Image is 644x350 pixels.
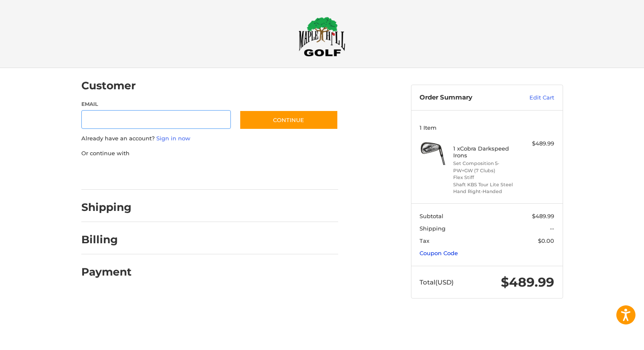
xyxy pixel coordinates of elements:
span: $489.99 [501,274,554,290]
a: Coupon Code [420,250,458,256]
iframe: PayPal-paypal [78,166,142,181]
a: Edit Cart [511,94,554,102]
a: Sign in now [156,135,190,142]
h2: Customer [81,79,136,92]
li: Hand Right-Handed [453,188,518,195]
h4: 1 x Cobra Darkspeed Irons [453,145,518,159]
h3: 1 Item [420,124,554,131]
h2: Shipping [81,201,132,214]
span: $0.00 [538,237,554,244]
span: Tax [420,237,429,244]
span: $489.99 [532,213,554,219]
li: Flex Stiff [453,174,518,181]
span: Subtotal [420,213,443,219]
div: $489.99 [520,139,554,148]
li: Shaft KBS Tour Lite Steel [453,181,518,188]
span: Shipping [420,225,446,232]
span: -- [550,225,554,232]
label: Email [81,100,231,108]
p: Or continue with [81,149,338,158]
h3: Order Summary [420,94,511,102]
img: Maple Hill Golf [299,17,345,57]
li: Set Composition 5-PW+GW (7 Clubs) [453,160,518,174]
iframe: Google Customer Reviews [574,327,644,350]
p: Already have an account? [81,134,338,143]
button: Continue [239,110,338,130]
span: Total (USD) [420,278,454,286]
h2: Billing [81,233,131,246]
h2: Payment [81,265,132,279]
